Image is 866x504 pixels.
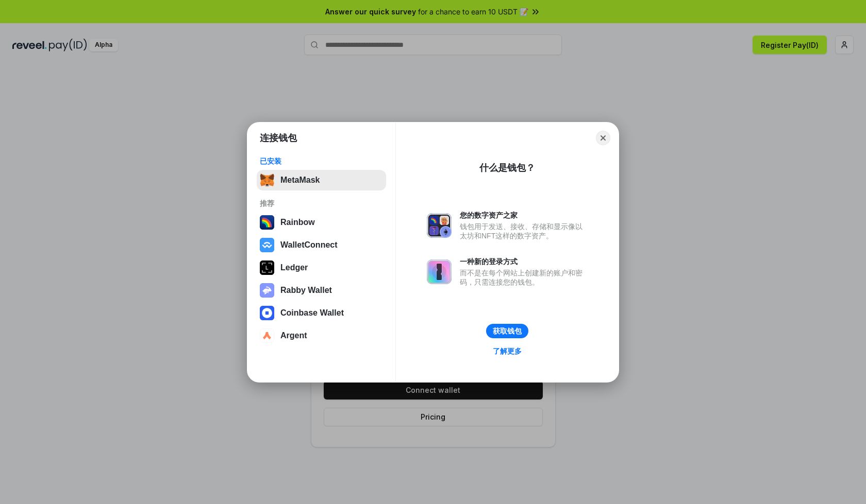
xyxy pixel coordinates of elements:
[257,257,386,278] button: Ledger
[257,325,386,346] button: Argent
[260,132,297,144] h1: 连接钱包
[257,280,386,301] button: Rabby Wallet
[280,176,320,185] div: MetaMask
[260,157,383,166] div: 已安装
[280,308,344,318] div: Coinbase Wallet
[257,303,386,323] button: Coinbase Wallet
[280,240,338,250] div: WalletConnect
[257,170,386,190] button: MetaMask
[460,268,588,287] div: 而不是在每个网站上创建新的账户和密码，只需连接您的钱包。
[493,346,522,356] div: 了解更多
[280,286,332,295] div: Rabby Wallet
[260,199,383,208] div: 推荐
[493,326,522,336] div: 获取钱包
[260,283,274,298] img: svg+xml,%3Csvg%20xmlns%3D%22http%3A%2F%2Fwww.w3.org%2F2000%2Fsvg%22%20fill%3D%22none%22%20viewBox...
[460,222,588,240] div: 钱包用于发送、接收、存储和显示像以太坊和NFT这样的数字资产。
[460,211,588,220] div: 您的数字资产之家
[460,257,588,266] div: 一种新的登录方式
[260,260,274,275] img: svg+xml,%3Csvg%20xmlns%3D%22http%3A%2F%2Fwww.w3.org%2F2000%2Fsvg%22%20width%3D%2228%22%20height%3...
[257,212,386,233] button: Rainbow
[427,259,452,284] img: svg+xml,%3Csvg%20xmlns%3D%22http%3A%2F%2Fwww.w3.org%2F2000%2Fsvg%22%20fill%3D%22none%22%20viewBox...
[260,238,274,252] img: svg+xml,%3Csvg%20width%3D%2228%22%20height%3D%2228%22%20viewBox%3D%220%200%2028%2028%22%20fill%3D...
[487,344,528,358] a: 了解更多
[479,162,535,174] div: 什么是钱包？
[280,263,308,272] div: Ledger
[257,235,386,255] button: WalletConnect
[260,328,274,343] img: svg+xml,%3Csvg%20width%3D%2228%22%20height%3D%2228%22%20viewBox%3D%220%200%2028%2028%22%20fill%3D...
[280,218,315,227] div: Rainbow
[280,331,307,340] div: Argent
[260,215,274,230] img: svg+xml,%3Csvg%20width%3D%22120%22%20height%3D%22120%22%20viewBox%3D%220%200%20120%20120%22%20fil...
[596,131,610,145] button: Close
[486,324,528,338] button: 获取钱包
[427,213,452,238] img: svg+xml,%3Csvg%20xmlns%3D%22http%3A%2F%2Fwww.w3.org%2F2000%2Fsvg%22%20fill%3D%22none%22%20viewBox...
[260,306,274,320] img: svg+xml,%3Csvg%20width%3D%2228%22%20height%3D%2228%22%20viewBox%3D%220%200%2028%2028%22%20fill%3D...
[260,173,274,187] img: svg+xml,%3Csvg%20fill%3D%22none%22%20height%3D%2233%22%20viewBox%3D%220%200%2035%2033%22%20width%...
